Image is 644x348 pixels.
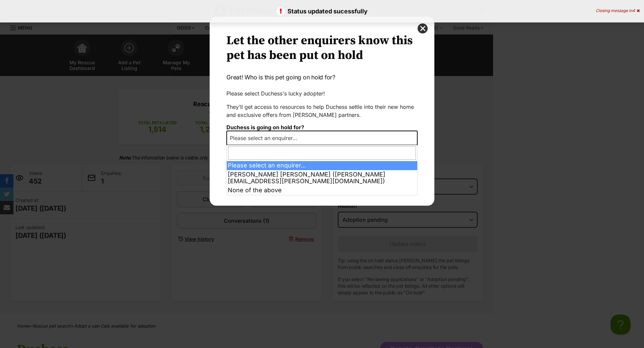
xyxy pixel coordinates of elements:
h2: Let the other enquirers know this pet has been put on hold [226,33,418,63]
div: Closing message in [596,8,640,13]
label: Duchess is going on hold for? [226,124,304,131]
p: They’ll get access to resources to help Duchess settle into their new home and exclusive offers f... [226,103,418,119]
span: Please select an enquirer... [226,131,418,145]
p: Great! Who is this pet going on hold for? [226,73,418,82]
li: None of the above [227,186,417,195]
p: Status updated sucessfully [7,7,637,16]
li: [PERSON_NAME] [PERSON_NAME] ([PERSON_NAME][EMAIL_ADDRESS][PERSON_NAME][DOMAIN_NAME]) [227,170,417,186]
li: Please select an enquirer... [227,161,417,170]
p: Please select Duchess's lucky adopter! [226,89,418,97]
span: Please select an enquirer... [227,133,304,143]
span: 4 [632,8,635,13]
button: close [418,23,428,33]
